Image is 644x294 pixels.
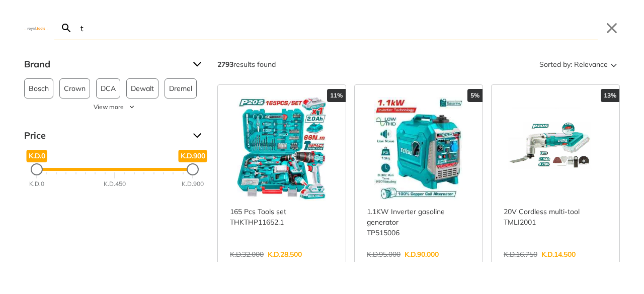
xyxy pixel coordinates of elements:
div: K.D.900 [182,179,204,188]
button: Bosch [24,78,53,99]
div: Minimum Price [31,163,43,175]
img: Close [24,26,48,30]
span: View more [94,103,124,112]
div: Maximum Price [187,163,199,175]
svg: Search [60,22,72,34]
div: K.D.450 [104,179,126,188]
div: K.D.0 [29,179,44,188]
strong: 2793 [217,60,233,69]
div: 13% [601,89,619,102]
span: DCA [101,79,116,98]
button: DCA [96,78,120,99]
button: Close [604,20,620,36]
span: Dewalt [131,79,154,98]
button: Dremel [165,78,197,99]
span: Price [24,128,185,144]
input: Search… [78,16,598,40]
svg: Sort [608,58,620,70]
button: Sorted by:Relevance Sort [537,56,620,72]
button: Crown [59,78,90,99]
div: 11% [327,89,346,102]
span: Brand [24,56,185,72]
div: 5% [467,89,482,102]
span: Bosch [29,79,49,98]
div: results found [217,56,276,72]
span: Relevance [574,56,608,72]
span: Crown [64,79,86,98]
button: View more [24,103,205,112]
span: Dremel [169,79,192,98]
button: Dewalt [126,78,158,99]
